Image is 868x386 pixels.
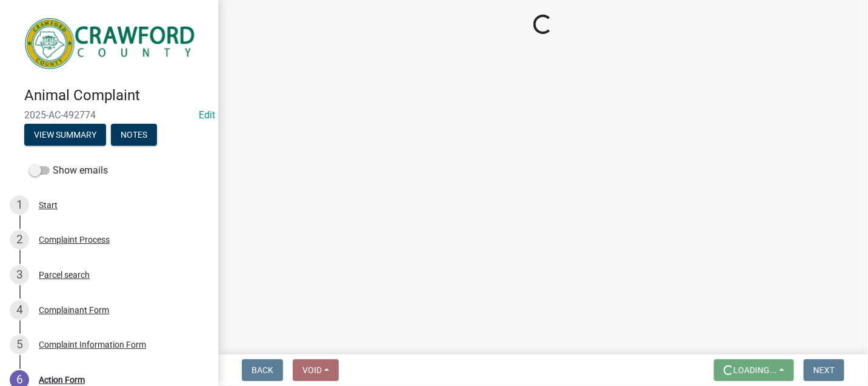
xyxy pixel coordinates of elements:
button: Notes [111,124,157,146]
img: Crawford County, Georgia [24,13,199,74]
div: 5 [10,335,29,354]
button: Void [293,359,339,381]
button: Back [242,359,283,381]
div: 4 [10,300,29,320]
div: Parcel search [39,271,90,279]
button: Next [804,359,844,381]
div: 3 [10,265,29,285]
span: Back [252,365,273,375]
div: 2 [10,230,29,249]
span: Void [302,365,322,375]
label: Show emails [29,163,108,178]
a: Edit [199,109,215,121]
button: View Summary [24,124,106,146]
div: Complaint Information Form [39,340,146,349]
div: 1 [10,195,29,215]
span: Loading... [733,365,777,375]
div: Complaint Process [39,235,110,244]
div: Action Form [39,376,85,384]
wm-modal-confirm: Summary [24,130,106,140]
div: Complainant Form [39,306,109,314]
h4: Animal Complaint [24,87,209,104]
wm-modal-confirm: Edit Application Number [199,109,215,121]
span: Next [813,365,835,375]
wm-modal-confirm: Notes [111,130,157,140]
span: 2025-AC-492774 [24,109,194,121]
button: Loading... [714,359,794,381]
div: Start [39,201,58,209]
